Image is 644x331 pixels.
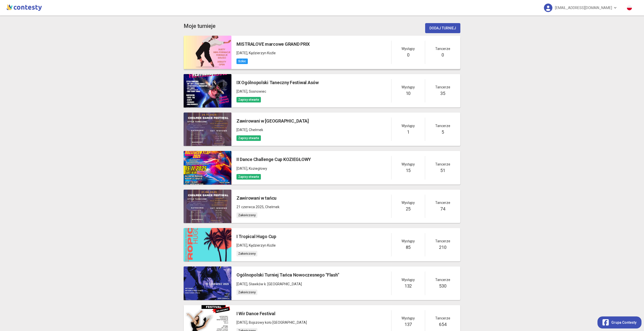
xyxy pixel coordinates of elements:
span: Występy [401,277,415,283]
span: Tancerze [435,238,450,244]
h5: 1 [407,129,410,136]
button: Dodaj turniej [425,23,460,33]
span: [DATE] [236,89,247,93]
h5: Zawirowani w [GEOGRAPHIC_DATA] [236,118,309,125]
h5: MISTRALOVE marcowe GRAND PRIX [236,41,310,48]
span: Tancerze [435,277,450,283]
h5: Ogólnopolski Turniej Tańca Nowoczesnego "Flash" [236,271,339,279]
span: , Kędzierzyn Koźle [247,51,276,55]
span: Występy [401,200,415,205]
span: Zapisy otwarte [236,97,261,102]
span: , Chełmek [247,128,263,132]
span: Tancerze [435,46,450,51]
span: , Bojszowy koło [GEOGRAPHIC_DATA] [247,320,307,324]
span: Występy [401,123,415,129]
h5: IX Ogólnopolski Taneczny Festiwal Asów [236,79,319,86]
span: [DATE] [236,167,247,171]
span: Zakończony [236,290,257,295]
span: Tancerze [435,315,450,321]
h5: 35 [440,90,445,97]
span: Grupa Contesty [611,320,636,325]
span: Występy [401,46,415,51]
span: Zapisy otwarte [236,135,261,141]
span: , Sławków k. [GEOGRAPHIC_DATA] [247,282,302,286]
span: 21 czerwca 2025 [236,205,264,209]
h5: 15 [406,167,411,174]
h5: II Dance Challenge Cup KOZIEGŁOWY [236,156,311,163]
span: [DATE] [236,51,247,55]
span: Tancerze [435,84,450,90]
span: [DATE] [236,282,247,286]
h5: 74 [440,205,445,212]
span: Szkic [236,59,248,64]
h5: 210 [439,244,446,251]
h5: 654 [439,321,446,328]
span: , Chełmek [264,205,279,209]
span: , Kędzierzyn Koźle [247,243,276,247]
span: Zapisy otwarte [236,174,261,180]
h5: 5 [441,129,444,136]
h5: 530 [439,283,446,290]
span: Występy [401,84,415,90]
span: , Koziegłowy [247,167,267,171]
span: Tancerze [435,161,450,167]
span: Występy [401,315,415,321]
h5: 85 [406,244,411,251]
span: Tancerze [435,123,450,129]
h5: 10 [406,90,411,97]
h5: 132 [405,283,412,290]
span: [DATE] [236,320,247,324]
h5: 51 [440,167,445,174]
span: Występy [401,161,415,167]
h3: Moje turnieje [184,22,216,31]
span: [DATE] [236,243,247,247]
span: Zakończony [236,212,257,218]
span: [DATE] [236,128,247,132]
app-title: competition-list.title [184,22,216,31]
h5: 137 [405,321,412,328]
span: [EMAIL_ADDRESS][DOMAIN_NAME] [555,3,612,13]
span: , Sosnowiec [247,89,266,93]
h5: I Tropical Hugo Cup [236,233,276,240]
h5: I Wir Dance Festival [236,310,307,317]
span: Występy [401,238,415,244]
span: Tancerze [435,200,450,205]
h5: 0 [407,51,410,59]
h5: Zawirowani w tańcu [236,195,279,202]
span: Zakończony [236,251,257,256]
h5: 0 [441,51,444,59]
h5: 25 [406,205,411,212]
